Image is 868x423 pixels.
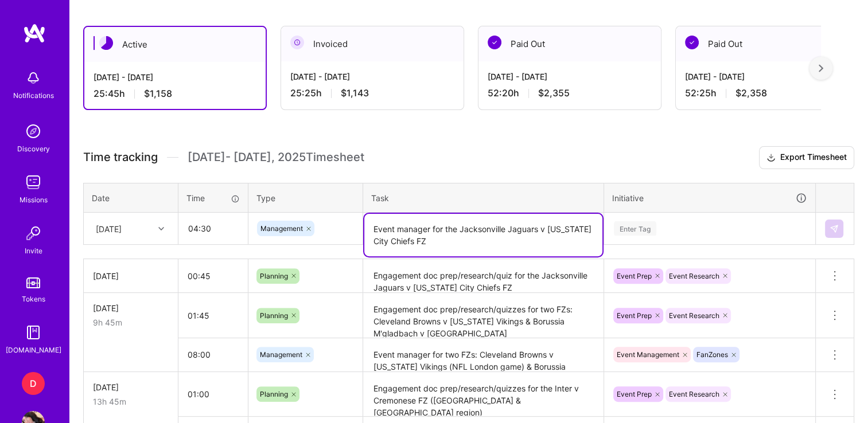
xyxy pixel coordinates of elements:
[478,26,661,61] div: Paid Out
[669,272,719,280] span: Event Research
[248,183,363,213] th: Type
[364,339,602,371] textarea: Event manager for two FZs: Cleveland Browns v [US_STATE] Vikings (NFL London game) & Borussia M'g...
[22,293,45,305] div: Tokens
[83,150,158,164] span: Time tracking
[676,26,858,61] div: Paid Out
[290,36,304,49] img: Invoiced
[290,70,454,83] div: [DATE] - [DATE]
[22,66,45,89] img: bell
[84,183,178,213] th: Date
[93,381,169,393] div: [DATE]
[260,311,288,320] span: Planning
[22,222,45,245] img: Invite
[158,226,164,232] i: icon Chevron
[93,270,169,282] div: [DATE]
[759,146,854,169] button: Export Timesheet
[94,71,256,83] div: [DATE] - [DATE]
[669,390,719,398] span: Event Research
[260,390,288,398] span: Planning
[93,395,169,408] div: 13h 45m
[22,120,45,143] img: discovery
[186,192,240,204] div: Time
[25,245,42,257] div: Invite
[178,261,248,291] input: HH:MM
[178,300,248,331] input: HH:MM
[26,277,40,288] img: tokens
[96,222,122,234] div: [DATE]
[93,302,169,314] div: [DATE]
[178,379,248,409] input: HH:MM
[696,350,728,359] span: FanZones
[290,87,454,99] div: 25:25 h
[94,88,256,100] div: 25:45 h
[179,213,247,244] input: HH:MM
[188,150,364,164] span: [DATE] - [DATE] , 2025 Timesheet
[13,89,54,101] div: Notifications
[685,70,849,83] div: [DATE] - [DATE]
[685,36,699,49] img: Paid Out
[364,373,602,416] textarea: Engagement doc prep/research/quizzes for the Inter v Cremonese FZ ([GEOGRAPHIC_DATA] & [GEOGRAPHI...
[17,143,50,155] div: Discovery
[281,26,464,61] div: Invoiced
[614,220,656,237] div: Enter Tag
[364,260,602,292] textarea: Engagement doc prep/research/quiz for the Jacksonville Jaguars v [US_STATE] City Chiefs FZ
[538,87,570,99] span: $2,355
[23,23,46,44] img: logo
[22,372,45,395] div: D
[144,88,172,100] span: $1,158
[612,191,807,205] div: Initiative
[488,70,652,83] div: [DATE] - [DATE]
[20,194,48,206] div: Missions
[19,372,48,395] a: D
[364,294,602,337] textarea: Engagement doc prep/research/quizzes for two FZs: Cleveland Browns v [US_STATE] Vikings & Borussi...
[819,64,823,72] img: right
[260,224,303,233] span: Management
[488,36,501,49] img: Paid Out
[93,316,169,328] div: 9h 45m
[341,87,369,99] span: $1,143
[685,87,849,99] div: 52:25 h
[6,344,61,356] div: [DOMAIN_NAME]
[178,339,248,370] input: HH:MM
[260,350,302,359] span: Management
[99,36,113,50] img: Active
[22,171,45,194] img: teamwork
[260,272,288,280] span: Planning
[617,311,652,320] span: Event Prep
[364,214,602,256] textarea: Event manager for the Jacksonville Jaguars v [US_STATE] City Chiefs FZ
[617,272,652,280] span: Event Prep
[735,87,767,99] span: $2,358
[830,224,839,233] img: Submit
[617,350,679,359] span: Event Management
[363,183,604,213] th: Task
[488,87,652,99] div: 52:20 h
[766,152,776,164] i: icon Download
[617,390,652,398] span: Event Prep
[84,27,266,62] div: Active
[22,321,45,344] img: guide book
[669,311,719,320] span: Event Research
